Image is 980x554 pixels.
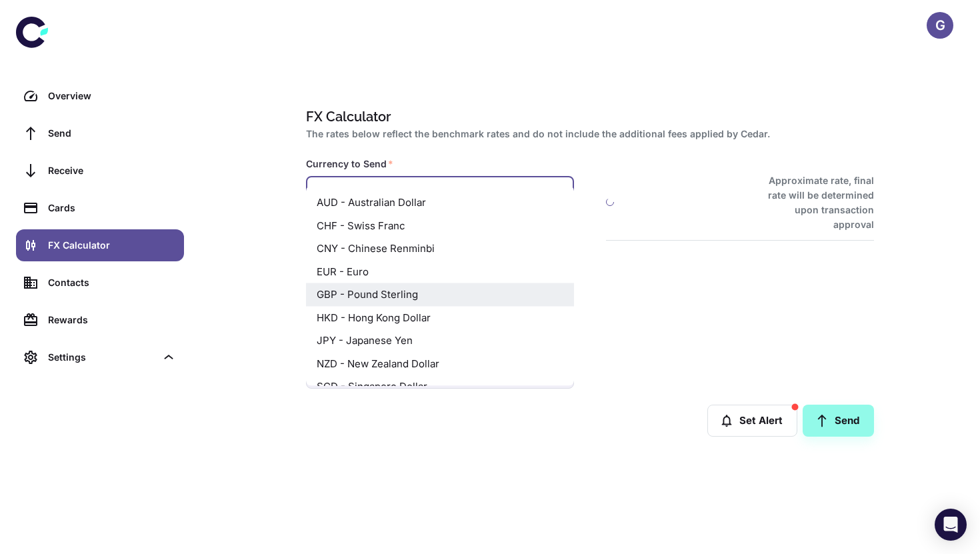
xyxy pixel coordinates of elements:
[48,163,176,178] div: Receive
[48,238,176,253] div: FX Calculator
[306,283,574,307] li: GBP - Pound Sterling
[707,405,797,437] button: Set Alert
[551,185,569,203] button: Close
[927,12,953,39] button: G
[306,191,574,215] li: AUD - Australian Dollar
[935,509,967,541] div: Open Intercom Messenger
[803,405,874,437] a: Send
[306,352,574,375] li: NZD - New Zealand Dollar
[306,260,574,283] li: EUR - Euro
[306,157,393,171] label: Currency to Send
[16,80,184,112] a: Overview
[16,192,184,224] a: Cards
[48,275,176,290] div: Contacts
[48,313,176,327] div: Rewards
[16,267,184,299] a: Contacts
[16,155,184,187] a: Receive
[16,341,184,373] div: Settings
[48,350,156,365] div: Settings
[48,201,176,215] div: Cards
[533,185,552,203] button: Clear
[306,107,869,127] h1: FX Calculator
[306,237,574,261] li: CNY - Chinese Renminbi
[48,89,176,103] div: Overview
[306,214,574,237] li: CHF - Swiss Franc
[16,304,184,336] a: Rewards
[48,126,176,141] div: Send
[306,329,574,353] li: JPY - Japanese Yen
[306,306,574,329] li: HKD - Hong Kong Dollar
[16,117,184,149] a: Send
[16,229,184,261] a: FX Calculator
[753,173,874,232] h6: Approximate rate, final rate will be determined upon transaction approval
[306,375,574,399] li: SGD - Singapore Dollar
